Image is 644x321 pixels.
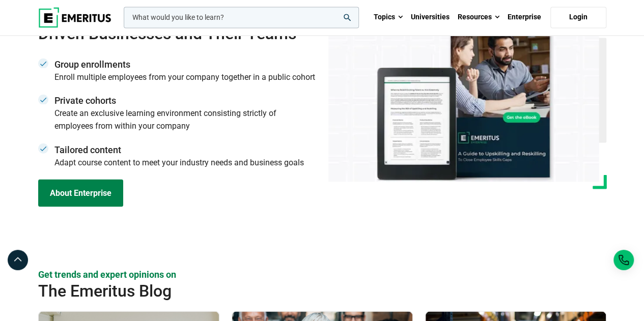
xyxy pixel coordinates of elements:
[328,21,599,181] img: Enterprise
[550,7,606,28] a: Login
[54,108,276,131] span: Create an exclusive learning environment consisting strictly of employees from within your company
[38,179,123,207] a: About Enterprise
[38,268,606,280] p: Get trends and expert opinions on
[54,143,316,156] span: Tailored content
[54,157,304,167] span: Adapt course content to meet your industry needs and business goals
[54,72,315,82] span: Enroll multiple employees from your company together in a public cohort
[124,7,359,28] input: woocommerce-product-search-field-0
[38,280,606,301] h2: The Emeritus Blog
[54,58,316,71] span: Group enrollments
[54,94,316,107] span: Private cohorts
